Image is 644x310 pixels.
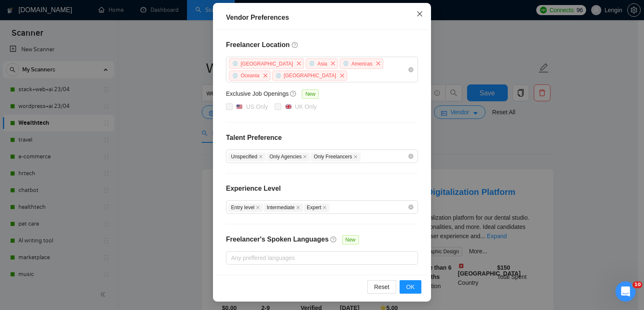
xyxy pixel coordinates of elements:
span: Reset [374,282,390,292]
span: global [233,73,238,78]
span: New [342,235,359,244]
span: close [294,59,304,68]
img: 🇬🇧 [286,104,291,110]
span: close-circle [408,67,413,72]
span: Expert [304,203,330,212]
span: question-circle [330,236,337,243]
span: Only Agencies [267,152,310,161]
button: OK [400,280,421,294]
span: close [261,71,270,80]
h4: Talent Preference [226,133,418,143]
span: Entry level [228,203,263,212]
div: UK Only [295,102,317,111]
span: question-circle [292,42,299,48]
span: Asia [317,61,327,67]
span: close-circle [408,154,413,159]
span: close [416,11,423,17]
span: close [338,71,347,80]
img: 🇺🇸 [236,104,242,110]
h5: Exclusive Job Openings [226,89,288,98]
span: question-circle [290,90,297,97]
span: close [303,155,307,159]
span: close [256,205,260,210]
iframe: Intercom live chat [615,281,636,302]
h4: Freelancer Location [226,40,418,50]
h4: Experience Level [226,184,281,194]
div: Vendor Preferences [226,13,418,23]
span: close [322,205,327,210]
span: close [296,205,300,210]
div: US Only [246,102,268,111]
span: global [233,61,238,66]
span: Oceania [241,73,260,79]
span: global [309,61,314,66]
h4: Freelancer's Spoken Languages [226,234,329,244]
span: New [302,89,319,99]
span: global [276,73,281,78]
span: close [374,59,383,68]
span: OK [406,282,415,292]
span: Only Freelancers [311,152,360,161]
span: close [259,155,263,159]
button: Close [408,3,431,26]
span: close [328,59,338,68]
span: [GEOGRAPHIC_DATA] [241,61,293,67]
span: Unspecified [228,152,266,161]
span: global [343,61,348,66]
span: 10 [633,281,642,288]
span: Intermediate [264,203,303,212]
button: Reset [367,280,396,294]
span: Americas [351,61,372,67]
span: close-circle [408,205,413,210]
span: [GEOGRAPHIC_DATA] [284,73,336,79]
span: close [353,155,358,159]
